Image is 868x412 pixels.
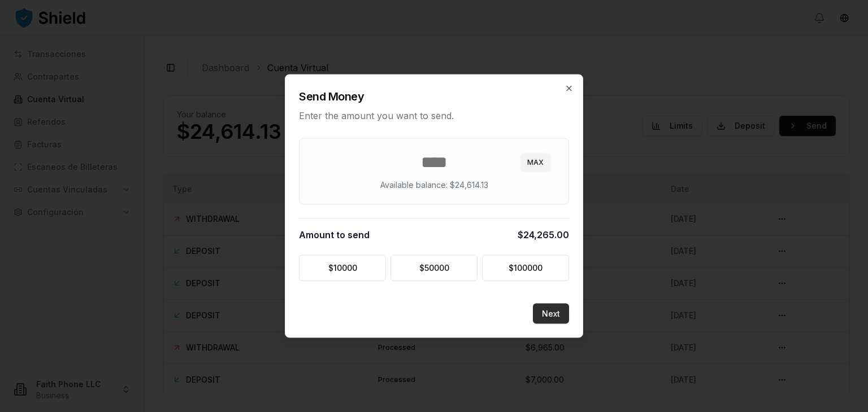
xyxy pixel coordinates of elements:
[520,154,550,172] button: MAX
[380,179,488,191] p: Available balance: $24,614.13
[299,89,569,104] h2: Send Money
[533,304,569,324] button: Next
[518,228,569,242] span: $24,265.00
[299,109,569,122] p: Enter the amount you want to send.
[299,255,386,281] button: $10000
[299,228,370,242] span: Amount to send
[482,255,569,281] button: $100000
[390,255,478,281] button: $50000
